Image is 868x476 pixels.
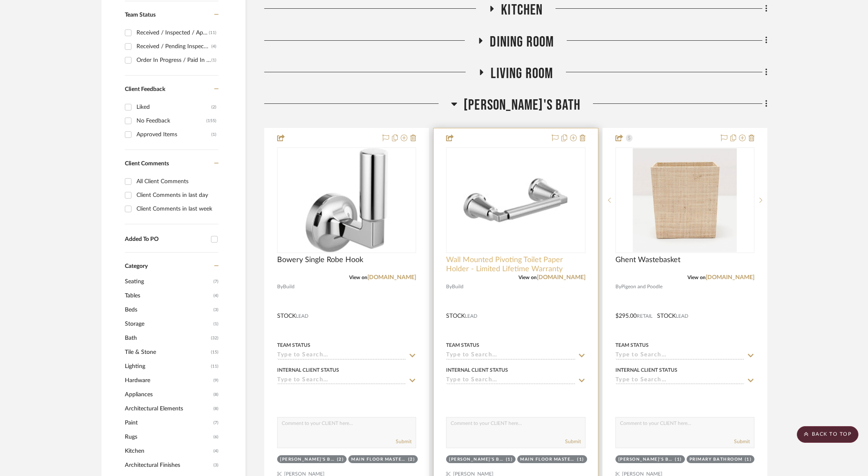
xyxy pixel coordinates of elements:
span: Seating [125,275,211,289]
span: (7) [213,275,218,288]
span: Wall Mounted Pivoting Toilet Paper Holder - Limited Lifetime Warranty [446,255,585,274]
span: (6) [213,430,218,444]
span: Build [452,283,464,291]
input: Type to Search… [446,377,575,385]
div: Order In Progress / Paid In Full w/ Freight, No Balance due [136,54,211,67]
span: Client Feedback [125,86,165,92]
span: Storage [125,317,211,331]
div: 0 [446,148,585,253]
span: Build [283,283,295,291]
div: Team Status [615,341,649,349]
span: (3) [213,459,218,472]
button: Submit [565,438,581,445]
img: Wall Mounted Pivoting Toilet Paper Holder - Limited Lifetime Warranty [464,148,568,252]
span: Client Comments [125,161,169,167]
div: Internal Client Status [277,366,339,374]
div: Main Floor Master Bath [520,456,575,463]
div: (2) [337,456,344,463]
div: Approved Items [136,128,211,141]
div: Primary Bathroom [689,456,743,463]
div: (11) [209,26,216,39]
div: Liked [136,101,211,114]
span: View on [349,275,367,280]
div: [PERSON_NAME]'s Bath [280,456,335,463]
span: Bath [125,331,209,345]
div: (1) [211,54,216,67]
span: Beds [125,303,211,317]
input: Type to Search… [446,352,575,360]
span: (11) [211,360,218,373]
div: (1) [211,128,216,141]
input: Type to Search… [277,377,406,385]
span: Rugs [125,430,211,444]
span: Architectural Elements [125,402,211,416]
button: Submit [396,438,412,445]
input: Type to Search… [615,352,744,360]
span: Category [125,263,148,270]
span: By [277,283,283,291]
a: [DOMAIN_NAME] [537,275,585,280]
div: All Client Comments [136,175,216,188]
div: Added To PO [125,236,207,243]
div: (1) [577,456,584,463]
div: Main Floor Master Bath [351,456,406,463]
div: Client Comments in last day [136,189,216,202]
span: Appliances [125,388,211,402]
span: By [446,283,452,291]
span: Hardware [125,373,211,388]
span: (4) [213,289,218,302]
span: Architectural Finishes [125,458,211,472]
input: Type to Search… [615,377,744,385]
div: [PERSON_NAME]'s Bath [618,456,673,463]
span: Tables [125,289,211,303]
div: (1) [506,456,513,463]
div: Received / Inspected / Approved [136,26,209,39]
span: Pigeon and Poodle [621,283,662,291]
span: (8) [213,388,218,401]
div: Team Status [277,341,310,349]
span: (1) [213,317,218,331]
span: Tile & Stone [125,345,209,359]
scroll-to-top-button: BACK TO TOP [797,426,858,443]
span: By [615,283,621,291]
div: (2) [211,101,216,114]
a: [DOMAIN_NAME] [367,275,416,280]
span: Kitchen [501,1,543,19]
div: Team Status [446,341,479,349]
span: (4) [213,444,218,458]
div: (155) [206,114,216,128]
span: (7) [213,416,218,429]
a: [DOMAIN_NAME] [706,275,754,280]
span: (8) [213,402,218,415]
span: (9) [213,374,218,387]
div: (4) [211,40,216,53]
div: Internal Client Status [446,366,508,374]
div: [PERSON_NAME]'s Bath [449,456,504,463]
div: Internal Client Status [615,366,677,374]
span: [PERSON_NAME]'s Bath [464,96,580,114]
img: Ghent Wastebasket [633,148,737,252]
span: Living Room [491,65,553,83]
img: Bowery Single Robe Hook [295,148,399,252]
button: Submit [734,438,750,445]
div: (2) [408,456,415,463]
span: Kitchen [125,444,211,458]
span: Lighting [125,359,209,373]
span: Dining Room [490,33,554,51]
div: Received / Pending Inspection [136,40,211,53]
input: Type to Search… [277,352,406,360]
div: No Feedback [136,114,206,128]
span: (3) [213,303,218,317]
span: View on [518,275,537,280]
div: 0 [616,148,754,253]
span: Paint [125,416,211,430]
span: Bowery Single Robe Hook [277,255,363,265]
div: (1) [675,456,682,463]
span: Ghent Wastebasket [615,255,680,265]
span: Team Status [125,12,156,18]
span: (32) [211,331,218,345]
div: Client Comments in last week [136,202,216,216]
div: (1) [745,456,752,463]
span: View on [687,275,706,280]
span: (15) [211,346,218,359]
